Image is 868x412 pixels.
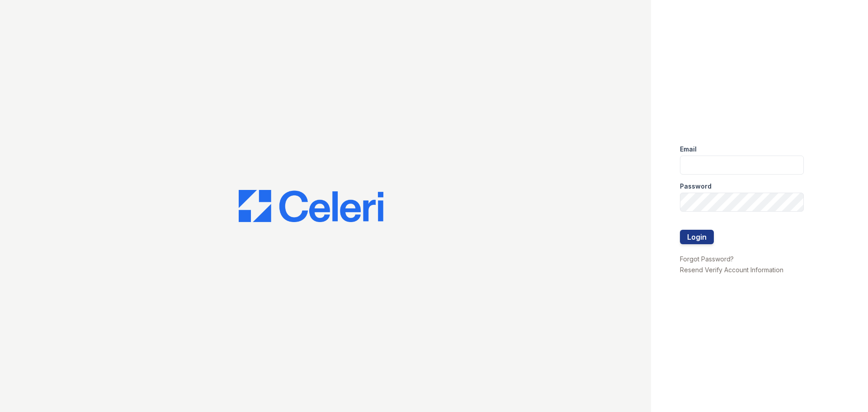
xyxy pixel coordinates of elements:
[680,145,697,154] label: Email
[680,266,783,274] a: Resend Verify Account Information
[239,190,383,223] img: CE_Logo_Blue-a8612792a0a2168367f1c8372b55b34899dd931a85d93a1a3d3e32e68fde9ad4.png
[680,182,712,191] label: Password
[680,230,714,244] button: Login
[680,255,734,263] a: Forgot Password?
